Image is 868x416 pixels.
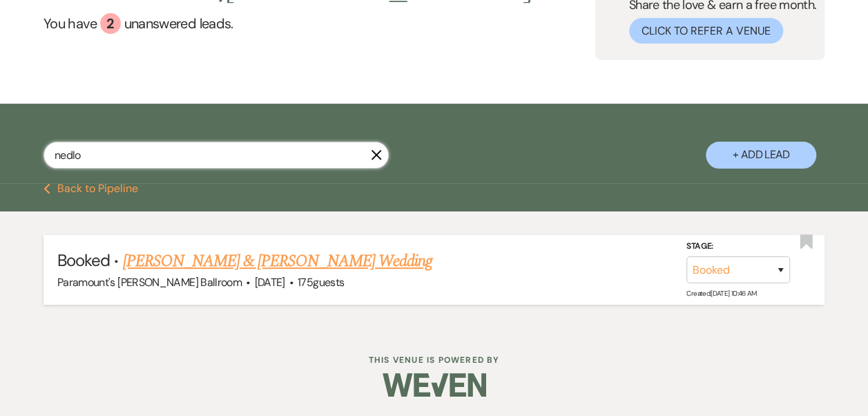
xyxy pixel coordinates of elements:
[686,289,756,298] span: Created: [DATE] 10:46 AM
[122,249,432,274] a: [PERSON_NAME] & [PERSON_NAME] Wedding
[44,13,546,34] a: You have 2 unanswered leads.
[629,18,783,44] button: Click to Refer a Venue
[686,238,790,254] label: Stage:
[100,13,121,34] div: 2
[706,142,816,169] button: + Add Lead
[57,249,110,271] span: Booked
[57,275,242,290] span: Paramount's [PERSON_NAME] Ballroom
[44,142,389,169] input: Search by name, event date, email address or phone number
[44,183,138,194] button: Back to Pipeline
[254,275,284,290] span: [DATE]
[298,275,344,290] span: 175 guests
[383,361,486,409] img: Weven Logo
